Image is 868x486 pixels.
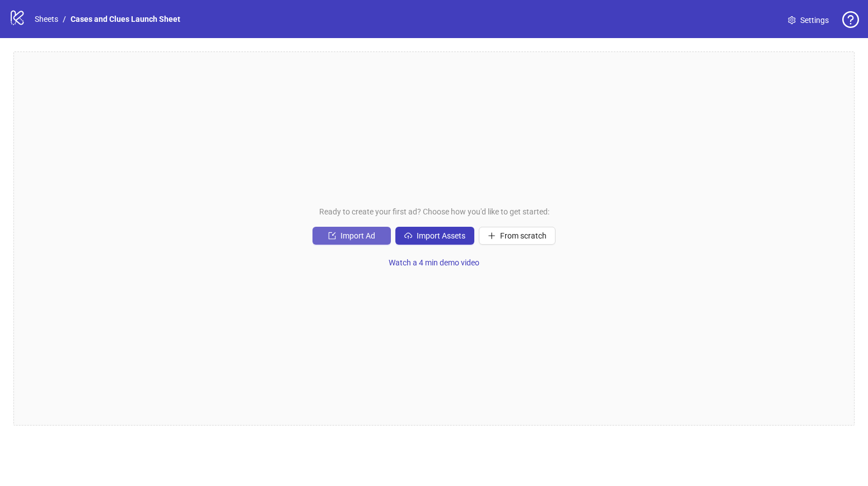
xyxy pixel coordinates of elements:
span: Import Ad [340,231,375,240]
span: cloud-upload [404,232,412,240]
button: Watch a 4 min demo video [380,254,488,272]
button: From scratch [479,227,556,245]
a: Cases and Clues Launch Sheet [68,13,183,25]
span: Watch a 4 min demo video [389,258,479,267]
button: Import Assets [395,227,474,245]
span: Settings [800,14,829,26]
span: import [328,232,336,240]
li: / [63,13,66,25]
a: Settings [779,11,838,29]
span: From scratch [500,231,547,240]
span: question-circle [842,11,859,28]
span: Import Assets [417,231,465,240]
a: Sheets [32,13,60,25]
span: Ready to create your first ad? Choose how you'd like to get started: [319,205,549,218]
button: Import Ad [312,227,391,245]
span: setting [788,16,796,24]
span: plus [488,232,496,240]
